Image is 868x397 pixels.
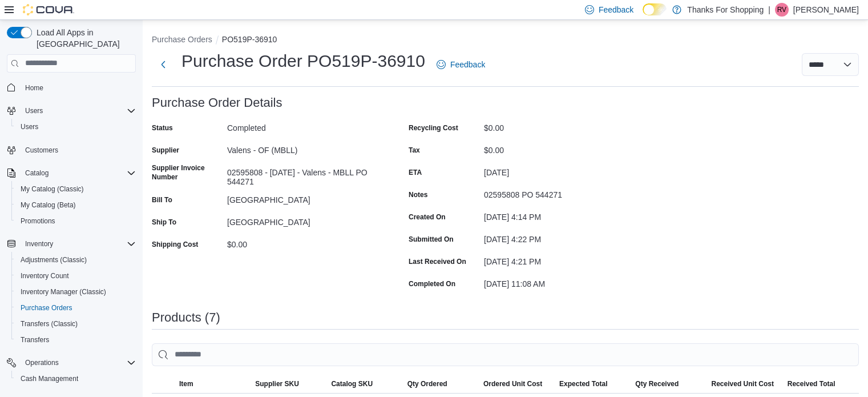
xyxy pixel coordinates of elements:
[152,163,223,182] label: Supplier Invoice Number
[483,379,542,388] span: Ordered Unit Cost
[687,3,764,17] p: Thanks For Shopping
[409,279,455,288] label: Completed On
[326,375,402,393] button: Catalog SKU
[16,120,136,134] span: Users
[16,120,43,134] a: Users
[409,168,422,177] label: ETA
[16,317,136,331] span: Transfers (Classic)
[409,123,458,133] label: Recycling Cost
[16,372,136,386] span: Cash Management
[21,166,136,180] span: Catalog
[11,268,140,284] button: Inventory Count
[21,81,136,95] span: Home
[559,379,607,388] span: Expected Total
[2,79,140,96] button: Home
[11,181,140,197] button: My Catalog (Classic)
[181,50,425,73] h1: Purchase Order PO519P-36910
[152,240,198,249] label: Shipping Cost
[21,287,106,296] span: Inventory Manager (Classic)
[152,218,176,227] label: Ship To
[25,83,43,93] span: Home
[409,235,454,244] label: Submitted On
[484,163,637,177] div: [DATE]
[152,311,220,324] h3: Products (7)
[643,3,667,15] input: Dark Mode
[16,333,54,347] a: Transfers
[227,191,380,204] div: [GEOGRAPHIC_DATA]
[635,379,679,388] span: Qty Received
[175,375,251,393] button: Item
[152,195,172,204] label: Bill To
[484,208,637,222] div: [DATE] 4:14 PM
[21,185,84,194] span: My Catalog (Classic)
[32,27,136,50] span: Load All Apps in [GEOGRAPHIC_DATA]
[21,104,136,118] span: Users
[21,303,72,312] span: Purchase Orders
[227,119,380,133] div: Completed
[777,3,786,17] span: RV
[21,356,63,370] button: Operations
[479,375,555,393] button: Ordered Unit Cost
[21,216,55,226] span: Promotions
[16,285,136,299] span: Inventory Manager (Classic)
[11,300,140,316] button: Purchase Orders
[152,146,179,155] label: Supplier
[484,186,637,199] div: 02595808 PO 544271
[16,301,136,315] span: Purchase Orders
[11,316,140,332] button: Transfers (Classic)
[227,235,380,249] div: $0.00
[21,237,58,251] button: Inventory
[251,375,326,393] button: Supplier SKU
[16,333,136,347] span: Transfers
[21,143,136,157] span: Customers
[16,317,82,331] a: Transfers (Classic)
[21,335,49,344] span: Transfers
[16,269,74,283] a: Inventory Count
[25,239,53,248] span: Inventory
[21,122,38,131] span: Users
[222,35,277,44] button: PO519P-36910
[2,236,140,252] button: Inventory
[2,103,140,119] button: Users
[484,141,637,155] div: $0.00
[16,269,136,283] span: Inventory Count
[152,35,212,44] button: Purchase Orders
[11,332,140,348] button: Transfers
[152,34,859,47] nav: An example of EuiBreadcrumbs
[16,372,83,386] a: Cash Management
[21,104,47,118] button: Users
[783,375,859,393] button: Received Total
[21,200,76,210] span: My Catalog (Beta)
[21,237,136,251] span: Inventory
[409,257,466,266] label: Last Received On
[11,371,140,387] button: Cash Management
[16,198,136,212] span: My Catalog (Beta)
[11,119,140,135] button: Users
[450,59,485,70] span: Feedback
[2,165,140,181] button: Catalog
[21,143,63,157] a: Customers
[255,379,299,388] span: Supplier SKU
[152,123,173,133] label: Status
[16,182,136,196] span: My Catalog (Classic)
[16,285,111,299] a: Inventory Manager (Classic)
[409,212,446,222] label: Created On
[21,319,78,328] span: Transfers (Classic)
[2,142,140,158] button: Customers
[11,213,140,229] button: Promotions
[16,214,136,228] span: Promotions
[768,3,770,17] p: |
[152,53,175,76] button: Next
[25,169,49,178] span: Catalog
[631,375,706,393] button: Qty Received
[23,4,74,15] img: Cova
[21,255,87,264] span: Adjustments (Classic)
[484,119,637,133] div: $0.00
[484,230,637,244] div: [DATE] 4:22 PM
[16,214,60,228] a: Promotions
[179,379,193,388] span: Item
[227,163,380,186] div: 02595808 - [DATE] - Valens - MBLL PO 544271
[21,374,78,383] span: Cash Management
[16,182,88,196] a: My Catalog (Classic)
